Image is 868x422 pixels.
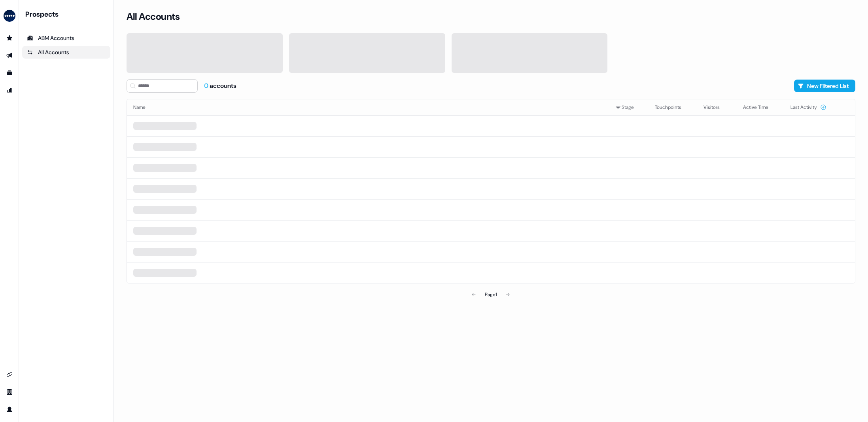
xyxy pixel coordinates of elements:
[27,34,106,42] div: ABM Accounts
[127,11,180,23] h3: All Accounts
[790,100,826,114] button: Last Activity
[22,32,110,44] a: ABM Accounts
[204,82,236,90] div: accounts
[794,80,855,92] button: New Filtered List
[3,32,16,44] a: Go to prospects
[743,100,778,114] button: Active Time
[22,46,110,59] a: All accounts
[703,100,729,114] button: Visitors
[3,49,16,62] a: Go to outbound experience
[127,99,609,115] th: Name
[27,48,106,56] div: All Accounts
[25,10,110,19] div: Prospects
[485,291,497,298] div: Page 1
[3,84,16,97] a: Go to attribution
[3,67,16,79] a: Go to templates
[3,368,16,381] a: Go to integrations
[3,386,16,398] a: Go to team
[615,103,642,111] div: Stage
[3,403,16,416] a: Go to profile
[204,82,210,90] span: 0
[655,100,691,114] button: Touchpoints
